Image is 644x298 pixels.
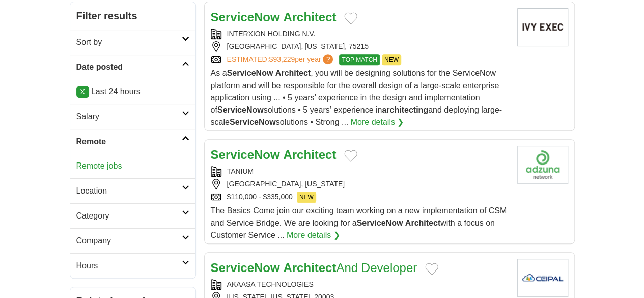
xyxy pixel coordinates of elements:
[211,69,502,126] span: As a , you will be designing solutions for the ServiceNow platform and will be responsible for th...
[76,36,182,48] h2: Sort by
[351,116,404,128] a: More details ❯
[517,259,568,297] img: Company logo
[76,86,189,98] p: Last 24 hours
[70,55,195,79] a: Date posted
[211,10,337,24] a: ServiceNow Architect
[344,12,357,24] button: Add to favorite jobs
[211,148,337,161] a: ServiceNow Architect
[70,253,195,278] a: Hours
[211,261,280,275] strong: ServiceNow
[76,210,182,222] h2: Category
[283,261,336,275] strong: Architect
[76,185,182,197] h2: Location
[227,54,335,65] a: ESTIMATED:$93,229per year?
[211,206,507,239] span: The Basics Come join our exciting team working on a new implementation of CSM and Service Bridge....
[76,136,182,148] h2: Remote
[70,129,195,154] a: Remote
[339,54,379,65] span: TOP MATCH
[211,29,509,39] div: INTERXION HOLDING N.V.
[211,41,509,52] div: [GEOGRAPHIC_DATA], [US_STATE], 75215
[356,219,403,227] strong: ServiceNow
[211,148,280,161] strong: ServiceNow
[76,260,182,272] h2: Hours
[211,261,417,275] a: ServiceNow ArchitectAnd Developer
[70,203,195,228] a: Category
[70,30,195,55] a: Sort by
[76,161,122,170] a: Remote jobs
[70,104,195,129] a: Salary
[76,235,182,247] h2: Company
[269,55,295,63] span: $93,229
[76,61,182,73] h2: Date posted
[211,179,509,189] div: [GEOGRAPHIC_DATA], [US_STATE]
[297,192,316,203] span: NEW
[211,166,509,177] div: TANIUM
[405,219,440,227] strong: Architect
[283,148,336,161] strong: Architect
[217,105,264,114] strong: ServiceNow
[425,263,438,275] button: Add to favorite jobs
[211,192,509,203] div: $110,000 - $335,000
[230,118,276,126] strong: ServiceNow
[323,54,333,64] span: ?
[76,111,182,123] h2: Salary
[227,69,273,77] strong: ServiceNow
[382,105,428,114] strong: architecting
[287,229,340,241] a: More details ❯
[70,178,195,203] a: Location
[211,10,280,24] strong: ServiceNow
[70,228,195,253] a: Company
[517,8,568,46] img: Company logo
[382,54,401,65] span: NEW
[76,86,89,98] a: X
[70,2,195,30] h2: Filter results
[283,10,336,24] strong: Architect
[211,279,509,290] div: AKAASA TECHNOLOGIES
[517,146,568,184] img: Company logo
[344,150,357,162] button: Add to favorite jobs
[275,69,311,77] strong: Architect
